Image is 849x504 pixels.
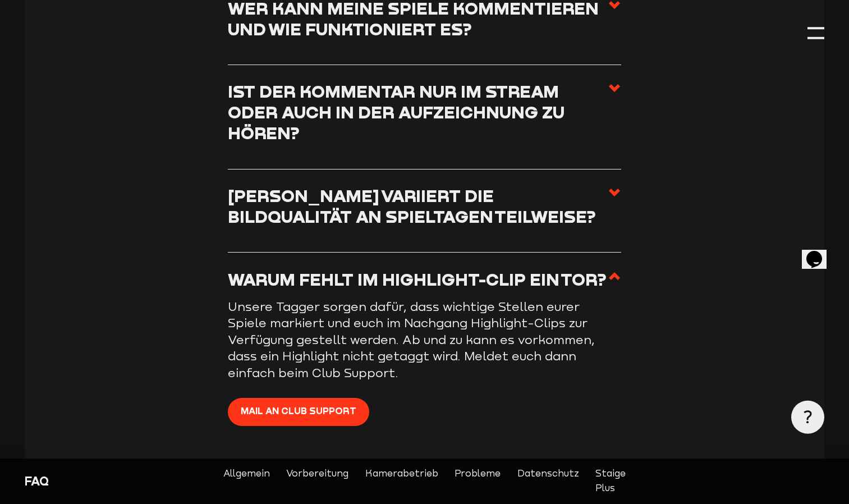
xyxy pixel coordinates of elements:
a: Vorbereitung [286,466,348,496]
div: FAQ [25,473,215,490]
span: Mail an Club Support [241,404,356,419]
span: Unsere Tagger sorgen dafür, dass wichtige Stellen eurer Spiele markiert und euch im Nachgang High... [228,300,595,380]
a: Allgemein [223,466,270,496]
a: Kamerabetrieb [365,466,438,496]
h3: Ist der Kommentar nur im Stream oder auch in der Aufzeichnung zu hören? [228,81,608,144]
iframe: chat widget [802,235,838,269]
a: Probleme [455,466,501,496]
a: Datenschutz [517,466,579,496]
a: Mail an Club Support [228,398,369,426]
h3: [PERSON_NAME] variiert die Bildqualität an Spieltagen teilweise? [228,186,608,227]
h3: Warum fehlt im Highlight-Clip ein Tor? [228,269,607,290]
a: Staige Plus [595,466,626,496]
